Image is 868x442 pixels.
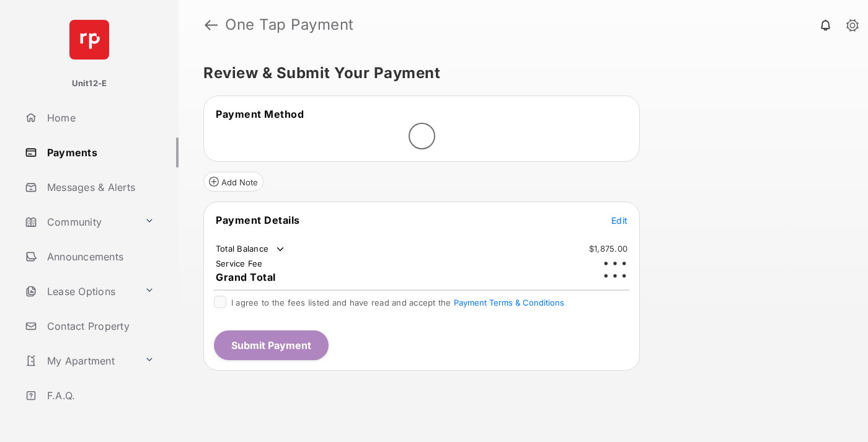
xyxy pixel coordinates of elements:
[454,298,564,307] button: I agree to the fees listed and have read and accept the
[216,108,304,120] span: Payment Method
[203,66,833,81] h5: Review & Submit Your Payment
[20,276,139,306] a: Lease Options
[216,271,276,283] span: Grand Total
[20,172,179,202] a: Messages & Alerts
[216,214,300,226] span: Payment Details
[72,77,107,90] p: Unit12-E
[20,242,179,272] a: Announcements
[20,381,179,410] a: F.A.Q.
[225,17,354,32] strong: One Tap Payment
[20,138,179,167] a: Payments
[214,330,329,360] button: Submit Payment
[20,311,179,341] a: Contact Property
[69,20,109,60] img: svg+xml;base64,PHN2ZyB4bWxucz0iaHR0cDovL3d3dy53My5vcmcvMjAwMC9zdmciIHdpZHRoPSI2NCIgaGVpZ2h0PSI2NC...
[231,298,564,307] span: I agree to the fees listed and have read and accept the
[20,103,179,133] a: Home
[20,346,139,376] a: My Apartment
[611,215,627,226] span: Edit
[611,214,627,226] button: Edit
[215,243,286,255] td: Total Balance
[20,207,139,237] a: Community
[203,172,263,192] button: Add Note
[215,258,263,269] td: Service Fee
[588,243,628,254] td: $1,875.00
